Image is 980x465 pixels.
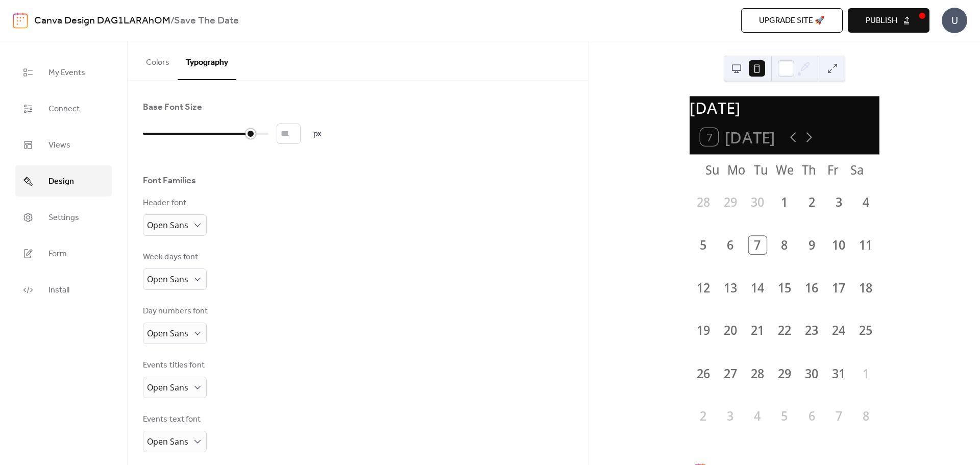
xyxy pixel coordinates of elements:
[829,193,847,211] div: 3
[15,165,112,197] a: Design
[724,155,748,185] div: Mo
[34,11,170,31] a: Canva Design DAG1LARAhOM
[829,279,847,297] div: 17
[143,305,208,317] div: Day numbers font
[143,197,205,209] div: Header font
[748,279,766,297] div: 14
[313,128,322,140] span: px
[48,246,67,262] span: Form
[829,322,847,339] div: 24
[48,101,80,117] span: Connect
[700,155,724,185] div: Su
[694,236,712,254] div: 5
[748,193,766,211] div: 30
[821,155,845,185] div: Fr
[143,251,205,263] div: Week days font
[15,129,112,160] a: Views
[721,193,739,211] div: 29
[845,155,869,185] div: Sa
[721,364,739,382] div: 27
[138,41,178,79] button: Colors
[694,407,712,425] div: 2
[147,219,188,231] span: Open Sans
[942,8,967,33] div: U
[48,137,70,153] span: Views
[829,364,847,382] div: 31
[741,8,843,33] button: Upgrade site 🚀
[802,236,820,254] div: 9
[775,236,793,254] div: 8
[48,210,79,226] span: Settings
[721,322,739,339] div: 20
[775,193,793,211] div: 1
[797,155,821,185] div: Th
[178,41,236,80] button: Typography
[694,193,712,211] div: 28
[829,236,847,254] div: 10
[15,238,112,269] a: Form
[856,364,874,382] div: 1
[748,407,766,425] div: 4
[174,11,239,31] b: Save The Date
[15,57,112,88] a: My Events
[147,382,188,393] span: Open Sans
[866,15,897,27] span: Publish
[856,322,874,339] div: 25
[143,413,205,426] div: Events text font
[748,322,766,339] div: 21
[170,11,174,31] b: /
[748,155,772,185] div: Tu
[856,279,874,297] div: 18
[759,15,825,27] span: Upgrade site 🚀
[147,274,188,285] span: Open Sans
[143,175,196,187] div: Font Families
[143,101,202,113] div: Base Font Size
[694,364,712,382] div: 26
[694,322,712,339] div: 19
[802,407,820,425] div: 6
[147,328,188,339] span: Open Sans
[694,279,712,297] div: 12
[775,322,793,339] div: 22
[802,193,820,211] div: 2
[772,155,797,185] div: We
[15,202,112,233] a: Settings
[721,407,739,425] div: 3
[775,407,793,425] div: 5
[15,274,112,305] a: Install
[721,236,739,254] div: 6
[143,359,205,372] div: Events titles font
[15,93,112,124] a: Connect
[856,407,874,425] div: 8
[856,236,874,254] div: 11
[802,322,820,339] div: 23
[802,364,820,382] div: 30
[147,436,188,447] span: Open Sans
[48,174,74,189] span: Design
[748,364,766,382] div: 28
[48,282,69,298] span: Install
[848,8,929,33] button: Publish
[748,236,766,254] div: 7
[721,279,739,297] div: 13
[829,407,847,425] div: 7
[775,364,793,382] div: 29
[690,96,879,120] div: [DATE]
[802,279,820,297] div: 16
[856,193,874,211] div: 4
[13,12,28,29] img: logo
[775,279,793,297] div: 15
[48,65,85,81] span: My Events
